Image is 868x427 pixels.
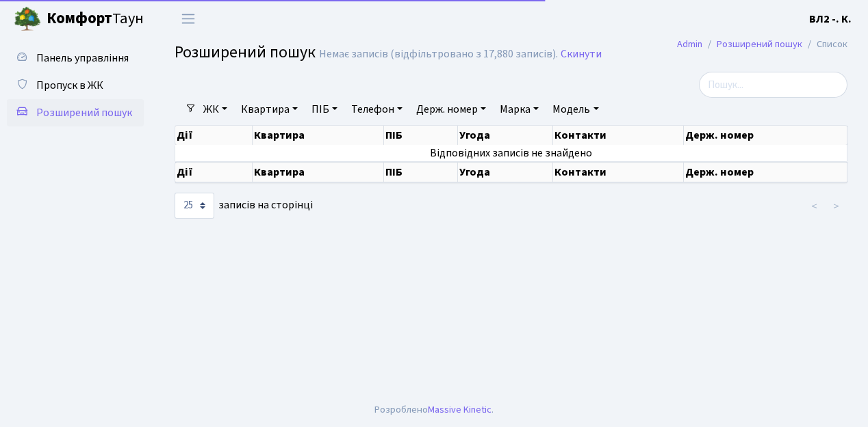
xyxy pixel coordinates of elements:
a: ПІБ [306,98,343,121]
th: Дії [175,162,253,182]
a: ВЛ2 -. К. [809,11,852,27]
a: Марка [494,98,544,121]
span: Таун [47,8,144,31]
th: Квартира [253,162,384,182]
a: Пропуск в ЖК [7,72,144,99]
a: Держ. номер [411,98,492,121]
a: Модель [547,98,604,121]
a: Телефон [346,98,408,121]
div: Розроблено . [374,402,494,417]
th: Квартира [253,126,384,145]
a: Розширений пошук [7,99,144,126]
th: Угода [458,162,553,182]
label: записів на сторінці [175,193,313,219]
button: Переключити навігацію [171,8,205,30]
select: записів на сторінці [175,193,214,219]
a: Скинути [561,48,602,61]
input: Пошук... [699,72,847,98]
img: logo.png [14,5,41,33]
b: ВЛ2 -. К. [809,12,852,27]
div: Немає записів (відфільтровано з 17,880 записів). [319,48,558,61]
nav: breadcrumb [656,30,868,59]
b: Комфорт [47,8,112,29]
th: Угода [458,126,553,145]
li: Список [802,37,847,52]
span: Розширений пошук [175,40,316,64]
th: ПІБ [384,126,458,145]
a: Massive Kinetic [428,402,492,417]
th: Контакти [553,126,684,145]
a: Панель управління [7,44,144,72]
td: Відповідних записів не знайдено [175,145,847,161]
th: ПІБ [384,162,458,182]
th: Дії [175,126,253,145]
th: Держ. номер [684,126,847,145]
th: Контакти [553,162,684,182]
span: Розширений пошук [36,105,132,120]
span: Пропуск в ЖК [36,78,103,93]
a: Admin [677,37,702,51]
th: Держ. номер [684,162,847,182]
span: Панель управління [36,51,129,66]
a: Розширений пошук [717,37,802,51]
a: Квартира [235,98,303,121]
a: ЖК [198,98,233,121]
